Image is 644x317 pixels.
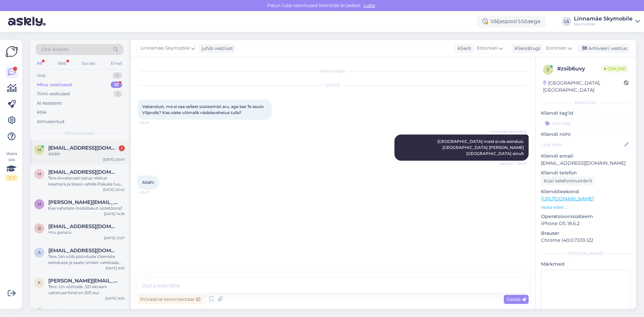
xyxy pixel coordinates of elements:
div: Tere.Arvatavasti satus niiskus kaamera ja klaasi vahele.Pakuks tuua telefoni meie juurde siis saa... [48,175,125,187]
p: Brauser [541,230,631,237]
div: Web [56,59,68,68]
div: Tere.Jah võib pöörduda Ülemiste esindusse ja saate ümber vahetada toodet [48,254,125,266]
div: juhib vestlust [199,45,233,52]
div: [DATE] 9:50 [105,296,125,301]
span: z [547,67,549,72]
div: Uus [37,72,45,79]
span: m [38,202,41,207]
div: [GEOGRAPHIC_DATA], [GEOGRAPHIC_DATA] [543,80,624,94]
span: Aitäh! [142,180,154,185]
span: Minu vestlused [64,130,95,136]
p: Kliendi telefon [541,169,631,176]
p: Kliendi nimi [541,131,631,138]
div: All [36,59,43,68]
span: m [38,171,41,176]
span: boyarintsevmatvey@gmail.com [48,223,118,229]
div: 2 / 3 [5,175,17,181]
div: Minu vestlused [37,82,72,88]
div: Socials [80,59,97,68]
div: 1 [119,145,125,151]
span: 20:47 [140,190,165,195]
a: [URL][DOMAIN_NAME] [541,196,594,202]
p: Chrome 140.0.7339.122 [541,237,631,244]
div: Klienditugi [512,45,540,52]
span: a [38,250,41,255]
div: Arhiveeri vestlus [578,44,630,53]
p: Märkmed [541,261,631,268]
div: Aitäh! [48,151,125,157]
div: Kõik [37,109,47,116]
div: AI Assistent [37,100,62,107]
span: Online [601,65,629,72]
p: Kliendi email [541,153,631,160]
div: [DATE] [138,82,529,88]
div: Arhiveeritud [37,118,64,125]
div: [DATE] 20:47 [103,157,125,162]
div: LS [562,17,571,26]
span: k [38,280,41,285]
span: Vabandust, ma ei saa sellest süsteemist aru, aga kas Te asute Viljandis? Kas oleks võimalik nädal... [142,104,265,115]
div: Privaatne kommentaar [138,295,203,304]
span: m [38,147,41,152]
span: 20:46 [140,120,165,125]
div: Email [109,59,123,68]
div: [DATE] 12:07 [104,235,125,241]
span: Estonian [477,45,497,52]
div: Что делать [48,229,125,235]
div: Tiimi vestlused [37,91,70,97]
span: meili@gmail.com [48,199,118,205]
div: Väljaspool tööaega [477,15,546,28]
div: Tere. On võimalik. S21 ekraani vahetuse hind on 205 eur [48,284,125,296]
a: Linnamäe SkymobileSkymobile [574,16,640,27]
div: 10 [111,82,122,88]
div: [PERSON_NAME] [541,251,631,257]
span: [GEOGRAPHIC_DATA] meid ei ole esindusi.[GEOGRAPHIC_DATA] [PERSON_NAME][GEOGRAPHIC_DATA] ainult [437,139,524,156]
span: Linnamäe Skymobile [141,45,190,52]
div: 0 [112,72,122,79]
div: Kliendi info [541,100,631,106]
span: Saada [506,296,526,302]
span: Estonian [546,45,567,52]
span: Otsi kliente [42,46,68,53]
div: Skymobile [574,21,633,27]
p: Operatsioonisüsteem [541,213,631,220]
span: kristina.muromski@gmail.com [48,278,118,284]
span: Linnamäe Skymobile [490,129,527,134]
div: 1 [114,91,122,97]
div: Kas vahetate mobiiliakut ootetööna? [48,205,125,211]
div: [DATE] 9:55 [106,266,125,271]
input: Lisa nimi [541,141,623,148]
p: iPhone OS 18.6.2 [541,220,631,227]
div: Vestlus algas [138,68,529,74]
div: Küsi telefoninumbrit [541,176,595,186]
img: Askly Logo [5,45,18,58]
div: [DATE] 20:42 [103,187,125,192]
div: Vaata siia [5,151,17,181]
span: marthakondas@gmail.com [48,145,118,151]
p: Vaata edasi ... [541,204,631,210]
span: marthakondas@gmail.com [48,169,118,175]
p: Klienditeekond [541,188,631,195]
p: Kliendi tag'id [541,110,631,117]
div: # zsib6uvy [557,65,601,73]
span: anett.ruven@gmail.com [48,248,118,254]
div: Klient [455,45,471,52]
p: [EMAIL_ADDRESS][DOMAIN_NAME] [541,160,631,167]
input: Lisa tag [541,118,631,128]
div: Linnamäe Skymobile [574,16,633,21]
span: Jurist Juretid [48,308,108,314]
span: Nähtud ✓ 20:47 [499,161,527,166]
span: Luba [362,2,377,8]
span: b [38,226,41,231]
div: [DATE] 14:36 [104,211,125,216]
